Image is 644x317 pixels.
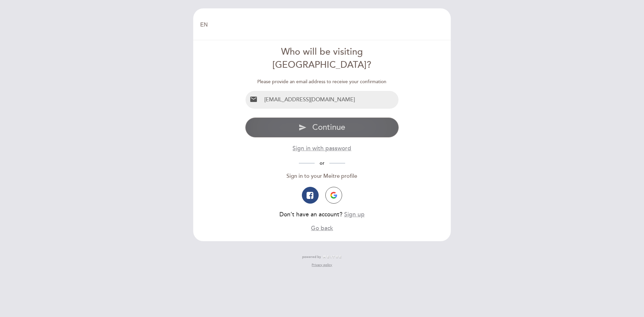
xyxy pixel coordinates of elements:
span: Continue [312,122,345,132]
i: email [250,95,258,103]
img: MEITRE [323,255,342,259]
div: Sign in to your Meitre profile [245,172,399,180]
button: send Continue [245,117,399,138]
img: icon-google.png [330,192,337,199]
button: Go back [311,224,333,232]
input: Email [262,91,399,109]
a: Privacy policy [312,263,332,267]
button: Sign in with password [292,144,351,153]
span: or [315,160,329,166]
span: powered by [302,255,321,259]
a: powered by [302,255,342,259]
div: Who will be visiting [GEOGRAPHIC_DATA]? [245,46,399,72]
i: send [299,123,307,131]
div: Please provide an email address to receive your confirmation [245,78,399,85]
button: Sign up [344,210,365,219]
span: Don’t have an account? [279,211,342,218]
